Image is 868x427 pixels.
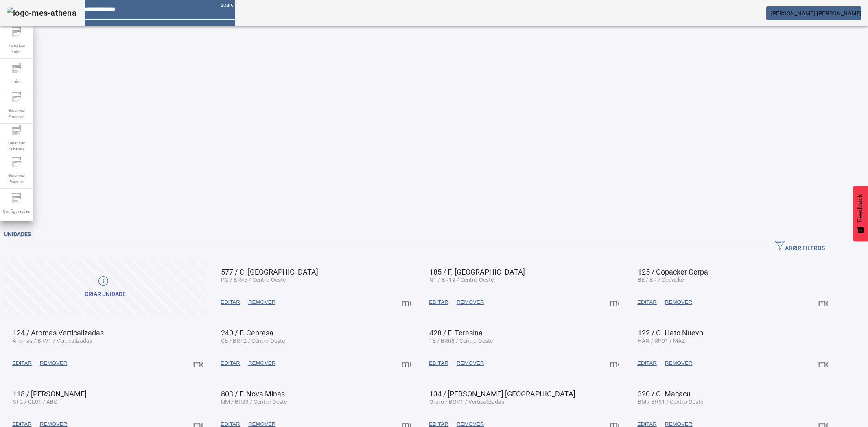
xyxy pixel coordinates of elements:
[0,206,32,217] span: Configurações
[4,260,206,315] button: Criar unidade
[429,268,525,276] span: 185 / F. [GEOGRAPHIC_DATA]
[429,359,448,367] span: EDITAR
[429,277,494,283] span: N1 / BR19 / Centro-Oeste
[221,298,240,306] span: EDITAR
[12,359,32,367] span: EDITAR
[857,194,864,222] span: Feedback
[638,329,703,337] span: 122 / C. Hato Nuevo
[637,359,657,367] span: EDITAR
[4,40,28,57] span: Template Fabril
[221,268,318,276] span: 577 / C. [GEOGRAPHIC_DATA]
[429,338,493,344] span: TE / BR08 / Centro-Oeste
[775,240,825,253] span: ABRIR FILTROS
[13,390,87,398] span: 118 / [PERSON_NAME]
[638,399,703,405] span: BM / BR51 / Centro-Oeste
[4,170,28,187] span: Gerenciar Paradas
[816,356,830,370] button: Mais
[13,329,104,337] span: 124 / Aromas Verticalizadas
[770,10,861,17] span: [PERSON_NAME] [PERSON_NAME]
[816,295,830,309] button: Mais
[853,186,868,241] button: Feedback - Mostrar pesquisa
[7,7,77,20] img: logo-mes-athena
[429,399,504,405] span: Oruro / BOV1 / Verticalizadas
[248,359,275,367] span: REMOVER
[429,390,575,398] span: 134 / [PERSON_NAME] [GEOGRAPHIC_DATA]
[221,359,240,367] span: EDITAR
[457,298,484,306] span: REMOVER
[425,356,453,370] button: EDITAR
[221,338,285,344] span: CE / BR12 / Centro-Oeste
[637,298,657,306] span: EDITAR
[36,356,71,370] button: REMOVER
[399,295,413,309] button: Mais
[633,356,661,370] button: EDITAR
[4,137,28,155] span: Gerenciar Materiais
[221,399,287,405] span: NM / BR29 / Centro-Oeste
[9,76,24,87] span: Fabril
[429,329,483,337] span: 428 / F. Teresina
[221,329,273,337] span: 240 / F. Cebrasa
[429,298,448,306] span: EDITAR
[769,239,831,254] button: ABRIR FILTROS
[221,390,285,398] span: 803 / F. Nova Minas
[244,356,280,370] button: REMOVER
[221,277,286,283] span: PG / BR45 / Centro-Oeste
[638,277,686,283] span: BE / BR / Copacker
[661,356,696,370] button: REMOVER
[633,295,661,309] button: EDITAR
[453,356,488,370] button: REMOVER
[665,298,692,306] span: REMOVER
[665,359,692,367] span: REMOVER
[13,399,57,405] span: STG / CL01 / ABC
[457,359,484,367] span: REMOVER
[190,356,205,370] button: Mais
[638,268,708,276] span: 125 / Copacker Cerpa
[399,356,413,370] button: Mais
[607,356,622,370] button: Mais
[85,290,126,298] div: Criar unidade
[453,295,488,309] button: REMOVER
[661,295,696,309] button: REMOVER
[8,356,36,370] button: EDITAR
[216,356,244,370] button: EDITAR
[13,338,92,344] span: Aromas / BRV1 / Verticalizadas
[216,295,244,309] button: EDITAR
[4,231,31,237] span: Unidades
[248,298,275,306] span: REMOVER
[40,359,67,367] span: REMOVER
[638,390,691,398] span: 320 / C. Macacu
[607,295,622,309] button: Mais
[425,295,453,309] button: EDITAR
[4,105,28,122] span: Gerenciar Processo
[638,338,685,344] span: HAN / RP01 / MAZ
[244,295,280,309] button: REMOVER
